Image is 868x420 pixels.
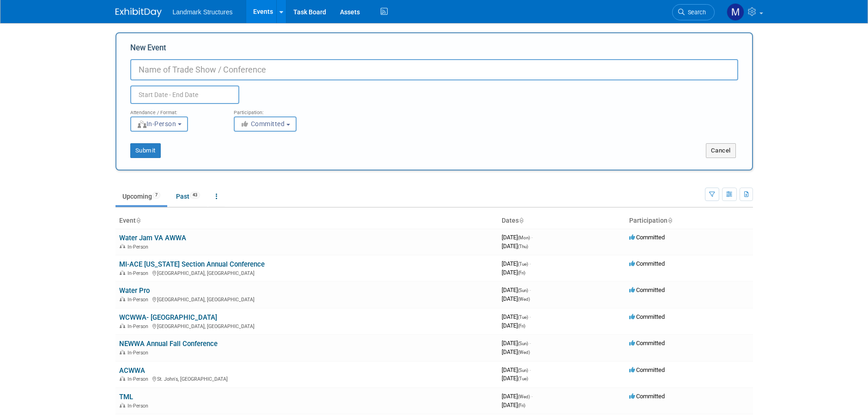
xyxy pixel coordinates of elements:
a: MI-ACE [US_STATE] Section Annual Conference [119,260,265,268]
a: TML [119,393,133,401]
span: (Fri) [518,323,525,329]
span: In-Person [127,323,151,329]
span: - [531,393,533,400]
span: (Thu) [518,244,528,249]
a: Water Jam VA AWWA [119,234,186,242]
img: In-Person Event [120,376,125,381]
span: - [531,234,533,241]
span: Committed [629,260,665,267]
span: [DATE] [502,348,530,355]
button: Cancel [706,143,736,158]
span: (Mon) [518,235,530,240]
img: Maryann Tijerina [727,3,744,21]
div: [GEOGRAPHIC_DATA], [GEOGRAPHIC_DATA] [119,322,494,329]
span: [DATE] [502,402,525,408]
span: Committed [629,393,665,400]
img: In-Person Event [120,244,125,249]
th: Participation [625,213,753,229]
span: (Tue) [518,262,528,267]
th: Event [115,213,498,229]
span: Committed [629,366,665,373]
span: [DATE] [502,269,525,276]
a: Upcoming7 [115,188,167,205]
a: ACWWA [119,366,145,375]
span: [DATE] [502,234,533,241]
span: - [529,286,531,293]
span: - [529,260,531,267]
span: [DATE] [502,313,531,320]
a: Sort by Start Date [519,217,523,224]
span: (Tue) [518,315,528,320]
span: Committed [629,234,665,241]
img: In-Person Event [120,297,125,301]
span: Committed [629,313,665,320]
span: In-Person [127,297,151,303]
span: (Sun) [518,288,528,293]
span: (Wed) [518,350,530,355]
span: 43 [190,192,200,199]
span: (Sun) [518,341,528,346]
span: 7 [152,192,160,199]
span: (Wed) [518,297,530,302]
span: Search [685,9,706,16]
button: In-Person [130,116,188,132]
img: In-Person Event [120,323,125,328]
span: [DATE] [502,366,531,373]
a: WCWWA- [GEOGRAPHIC_DATA] [119,313,217,322]
span: - [529,340,531,347]
a: Sort by Event Name [136,217,140,224]
a: Search [672,4,715,20]
img: In-Person Event [120,270,125,275]
span: In-Person [127,244,151,250]
span: (Sun) [518,368,528,373]
div: [GEOGRAPHIC_DATA], [GEOGRAPHIC_DATA] [119,295,494,303]
span: In-Person [137,120,176,128]
span: In-Person [127,270,151,276]
span: [DATE] [502,286,531,293]
span: [DATE] [502,375,528,382]
img: In-Person Event [120,350,125,354]
span: In-Person [127,403,151,409]
span: (Tue) [518,376,528,381]
span: (Fri) [518,270,525,275]
button: Submit [130,143,161,158]
span: [DATE] [502,260,531,267]
span: [DATE] [502,295,530,302]
span: [DATE] [502,243,528,250]
div: Attendance / Format: [130,104,220,116]
input: Start Date - End Date [130,85,239,104]
span: Committed [629,286,665,293]
button: Committed [234,116,297,132]
span: Committed [240,120,285,128]
span: Committed [629,340,665,347]
span: - [529,366,531,373]
a: NEWWA Annual Fall Conference [119,340,218,348]
div: Participation: [234,104,323,116]
img: In-Person Event [120,403,125,408]
span: [DATE] [502,340,531,347]
span: [DATE] [502,393,533,400]
span: In-Person [127,350,151,356]
span: Landmark Structures [173,8,233,16]
a: Past43 [169,188,207,205]
span: In-Person [127,376,151,382]
label: New Event [130,43,166,57]
img: ExhibitDay [115,8,162,17]
a: Sort by Participation Type [668,217,672,224]
th: Dates [498,213,625,229]
span: (Fri) [518,403,525,408]
a: Water Pro [119,286,150,295]
span: (Wed) [518,394,530,399]
div: St. John's, [GEOGRAPHIC_DATA] [119,375,494,382]
div: [GEOGRAPHIC_DATA], [GEOGRAPHIC_DATA] [119,269,494,276]
input: Name of Trade Show / Conference [130,59,738,80]
span: [DATE] [502,322,525,329]
span: - [529,313,531,320]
